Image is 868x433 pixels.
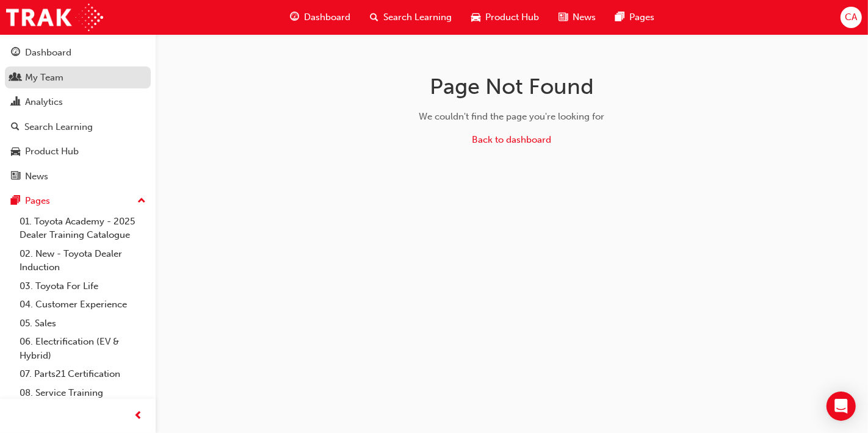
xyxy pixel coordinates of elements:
a: 05. Sales [15,314,151,333]
button: CA [841,7,862,28]
a: 08. Service Training [15,384,151,403]
span: News [573,10,596,24]
a: guage-iconDashboard [280,5,360,30]
span: chart-icon [11,97,20,108]
a: 06. Electrification (EV & Hybrid) [15,332,151,365]
a: pages-iconPages [606,5,664,30]
span: pages-icon [615,10,624,25]
span: car-icon [11,146,20,157]
span: search-icon [11,122,20,133]
span: Search Learning [383,10,452,24]
span: people-icon [11,73,20,84]
a: Back to dashboard [472,134,552,145]
span: Dashboard [304,10,350,24]
div: Search Learning [24,120,93,134]
span: guage-icon [11,48,20,59]
a: 01. Toyota Academy - 2025 Dealer Training Catalogue [15,212,151,245]
span: Pages [629,10,654,24]
span: news-icon [11,171,20,182]
div: News [25,170,48,184]
h1: Page Not Found [319,73,706,100]
a: car-iconProduct Hub [461,5,549,30]
a: 04. Customer Experience [15,295,151,314]
a: Dashboard [5,41,151,64]
button: DashboardMy TeamAnalyticsSearch LearningProduct HubNews [5,39,151,190]
a: Analytics [5,91,151,113]
div: Analytics [25,95,63,109]
div: We couldn't find the page you're looking for [319,110,706,124]
img: Trak [6,4,103,31]
span: news-icon [559,10,568,25]
span: CA [845,10,857,24]
span: search-icon [370,10,378,25]
span: car-icon [471,10,480,25]
button: Pages [5,190,151,212]
a: My Team [5,66,151,89]
span: prev-icon [134,409,143,424]
span: up-icon [137,193,146,209]
a: Search Learning [5,116,151,138]
a: Product Hub [5,140,151,163]
div: Pages [25,194,50,208]
span: guage-icon [290,10,299,25]
div: Dashboard [25,46,71,60]
a: 02. New - Toyota Dealer Induction [15,245,151,277]
a: News [5,165,151,188]
a: search-iconSearch Learning [360,5,461,30]
a: news-iconNews [549,5,606,30]
a: 03. Toyota For Life [15,277,151,296]
div: My Team [25,71,63,85]
div: Open Intercom Messenger [826,392,856,421]
span: Product Hub [485,10,539,24]
a: 07. Parts21 Certification [15,365,151,384]
span: pages-icon [11,196,20,207]
div: Product Hub [25,145,79,159]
